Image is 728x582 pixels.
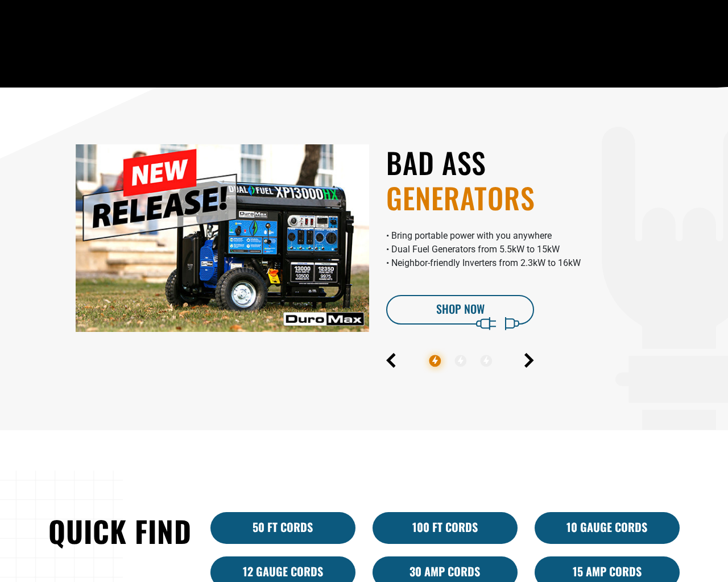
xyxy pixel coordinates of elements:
h2: BAD ASS [386,144,680,215]
span: GENERATORS [386,180,680,215]
button: Next [524,353,534,368]
h2: Quick Find [48,512,193,550]
button: Previous [386,353,396,368]
a: 100 Ft Cords [373,512,518,544]
a: Shop Now [386,295,534,325]
a: 50 ft cords [210,512,355,544]
p: • Bring portable power with you anywhere • Dual Fuel Generators from 5.5kW to 15kW • Neighbor-fri... [386,229,680,270]
a: 10 Gauge Cords [535,512,680,544]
